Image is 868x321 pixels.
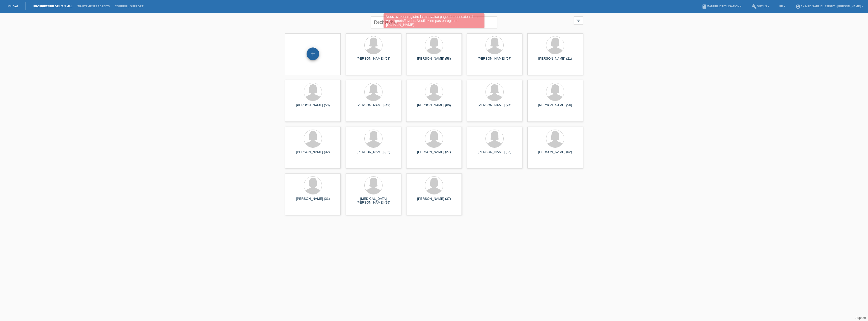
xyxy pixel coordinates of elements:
div: [PERSON_NAME] (58) [350,57,397,65]
div: [PERSON_NAME] (42) [350,103,397,111]
a: Support [855,316,866,320]
a: bookManuel d’utilisation ▾ [699,5,744,8]
div: [PERSON_NAME] (53) [289,103,337,111]
div: [MEDICAL_DATA][PERSON_NAME] (29) [350,197,397,205]
div: Enregistrer propriétaire de l’animal [307,50,319,58]
div: [PERSON_NAME] (32) [289,150,337,158]
div: [PERSON_NAME] (58) [410,57,458,65]
i: build [752,4,757,9]
a: MF Vet [8,4,18,8]
div: [PERSON_NAME] (37) [410,197,458,205]
div: [PERSON_NAME] (27) [410,150,458,158]
i: account_circle [795,4,800,9]
div: [PERSON_NAME] (62) [531,150,579,158]
a: FR ▾ [777,5,788,8]
div: [PERSON_NAME] (86) [471,150,518,158]
div: [PERSON_NAME] (56) [531,103,579,111]
div: [PERSON_NAME] (32) [350,150,397,158]
a: Courriel Support [112,5,146,8]
div: [PERSON_NAME] (31) [289,197,337,205]
a: buildOutils ▾ [749,5,772,8]
div: [PERSON_NAME] (21) [531,57,579,65]
a: Propriétaire de l’animal [31,5,75,8]
div: [PERSON_NAME] (66) [410,103,458,111]
div: [PERSON_NAME] (24) [471,103,518,111]
div: [PERSON_NAME] (57) [471,57,518,65]
i: book [702,4,707,9]
div: Vous avez enregistré la mauvaise page de connexion dans vos signets/favoris. Veuillez ne pas enre... [384,13,484,28]
a: account_circleANIMED Sàrl Bussigny - [PERSON_NAME] ▾ [793,5,865,8]
a: Traitements / débits [75,5,112,8]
